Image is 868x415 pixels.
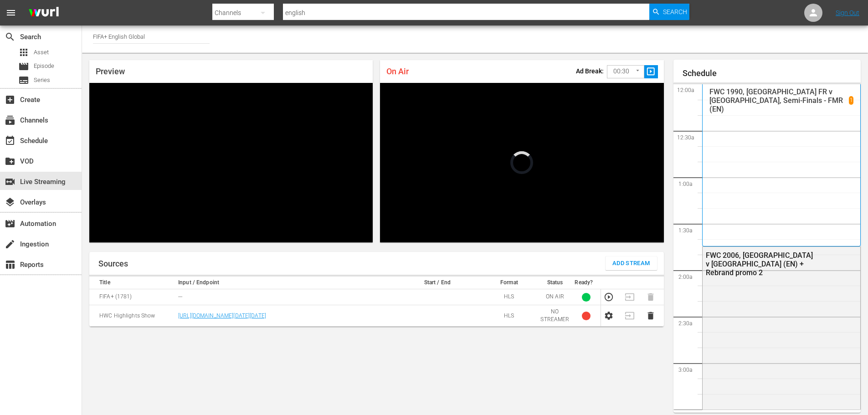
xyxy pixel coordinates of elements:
span: Series [18,75,29,86]
div: 00:30 [607,63,644,80]
span: Asset [18,47,29,58]
a: Sign Out [836,9,859,16]
td: HLS [480,305,538,327]
span: Channels [5,115,15,126]
span: Asset [34,48,49,57]
img: ans4CAIJ8jUAAAAAAAAAAAAAAAAAAAAAAAAgQb4GAAAAAAAAAAAAAAAAAAAAAAAAJMjXAAAAAAAAAAAAAAAAAAAAAAAAgAT5G... [22,2,66,24]
a: [URL][DOMAIN_NAME][DATE][DATE] [178,313,266,319]
div: FWC 2006, [GEOGRAPHIC_DATA] v [GEOGRAPHIC_DATA] (EN) + Rebrand promo 2 [706,251,816,277]
button: Preview Stream [604,292,614,302]
p: Ad Break: [576,67,604,75]
span: VOD [5,156,15,167]
span: slideshow_sharp [646,67,656,77]
td: FIFA+ (1781) [89,289,175,305]
span: Series [34,76,50,85]
span: Search [663,4,687,20]
p: FWC 1990, [GEOGRAPHIC_DATA] FR v [GEOGRAPHIC_DATA], Semi-Finals - FMR (EN) [709,87,849,113]
th: Start / End [394,277,480,289]
button: Add Stream [606,256,657,270]
span: menu [5,7,16,18]
span: Reports [5,259,15,270]
h1: Schedule [683,69,861,78]
span: Schedule [5,135,15,146]
span: Create [5,94,15,105]
div: Video Player [380,83,663,242]
span: On Air [386,67,409,76]
button: Configure [604,311,614,321]
span: Episode [34,61,54,71]
span: Automation [5,218,15,229]
th: Status [538,277,572,289]
h1: Sources [98,259,128,268]
span: Live Streaming [5,176,15,187]
td: ON AIR [538,289,572,305]
button: Search [649,4,689,20]
span: Search [5,31,15,42]
th: Input / Endpoint [175,277,394,289]
span: Add Stream [612,258,650,269]
span: Overlays [5,197,15,208]
th: Ready? [572,277,601,289]
span: Preview [96,67,125,76]
div: Video Player [89,83,373,242]
td: HLS [480,289,538,305]
td: HWC Highlights Show [89,305,175,327]
td: NO STREAMER [538,305,572,327]
span: Ingestion [5,239,15,250]
th: Title [89,277,175,289]
td: --- [175,289,394,305]
th: Format [480,277,538,289]
span: Episode [18,61,29,72]
p: 1 [850,97,853,103]
button: Delete [646,311,656,321]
